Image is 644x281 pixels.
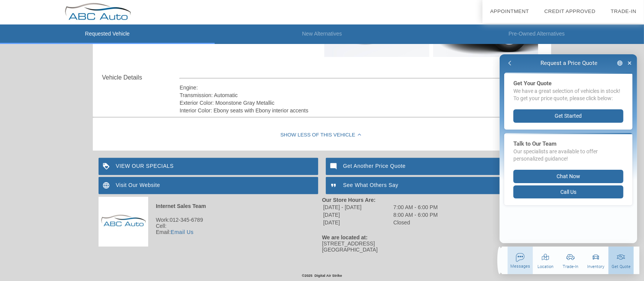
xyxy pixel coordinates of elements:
a: VIEW OUR SPECIALS [99,158,318,175]
td: [DATE] [323,219,392,226]
img: ic_language_white_24dp_2x.png [99,177,116,194]
iframe: Chat Assistance [493,47,644,281]
td: 7:00 AM - 6:00 PM [393,204,438,211]
strong: We are located at: [322,234,368,240]
div: Work: [99,217,322,223]
td: [DATE] - [DATE] [323,204,392,211]
td: Closed [393,219,438,226]
a: Email Us [171,229,194,235]
img: ic_loyalty_white_24dp_2x.png [99,158,116,175]
span: 012-345-6789 [170,217,203,223]
li: New Alternatives [215,24,429,44]
a: See What Others Say [326,177,545,194]
div: [STREET_ADDRESS] [GEOGRAPHIC_DATA] [322,240,545,253]
a: Credit Approved [544,8,595,14]
div: Engine: [180,84,540,91]
div: Transmission: Automatic [180,91,540,99]
strong: Internet Sales Team [156,203,206,209]
div: Interior Color: Ebony seats with Ebony interior accents [180,107,540,114]
img: ic_mode_comment_white_24dp_2x.png [326,158,343,175]
div: Cell: [99,223,322,229]
div: Show Less of this Vehicle [93,120,551,151]
li: Pre-Owned Alternatives [429,24,644,44]
a: Get Another Price Quote [326,158,545,175]
td: 8:00 AM - 6:00 PM [393,211,438,218]
a: Visit Our Website [99,177,318,194]
img: ic_format_quote_white_24dp_2x.png [326,177,343,194]
a: Appointment [490,8,529,14]
a: Trade-In [611,8,636,14]
div: Vehicle Details [102,73,180,82]
div: Email: [99,229,322,235]
td: [DATE] [323,211,392,218]
strong: Our Store Hours Are: [322,197,375,203]
div: Exterior Color: Moonstone Gray Metallic [180,99,540,107]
